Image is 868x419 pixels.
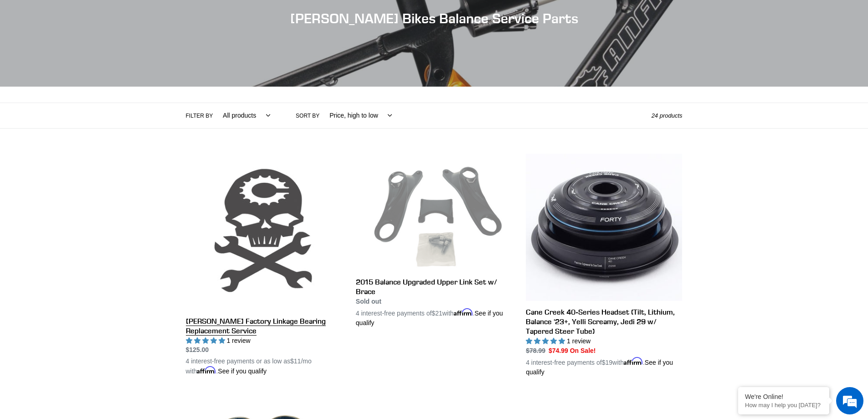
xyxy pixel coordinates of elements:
div: Navigation go back [10,50,24,64]
span: [PERSON_NAME] Bikes Balance Service Parts [290,10,578,26]
textarea: Type your message and hit 'Enter' [5,249,174,281]
div: Chat with us now [61,51,167,63]
label: Sort by [296,112,319,120]
div: We're Online! [745,393,822,400]
img: d_696896380_company_1647369064580_696896380 [29,46,52,68]
div: Minimize live chat window [149,5,171,26]
p: How may I help you today? [745,402,822,409]
span: We're online! [53,115,126,207]
label: Filter by [186,112,213,120]
span: 24 products [652,112,683,119]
